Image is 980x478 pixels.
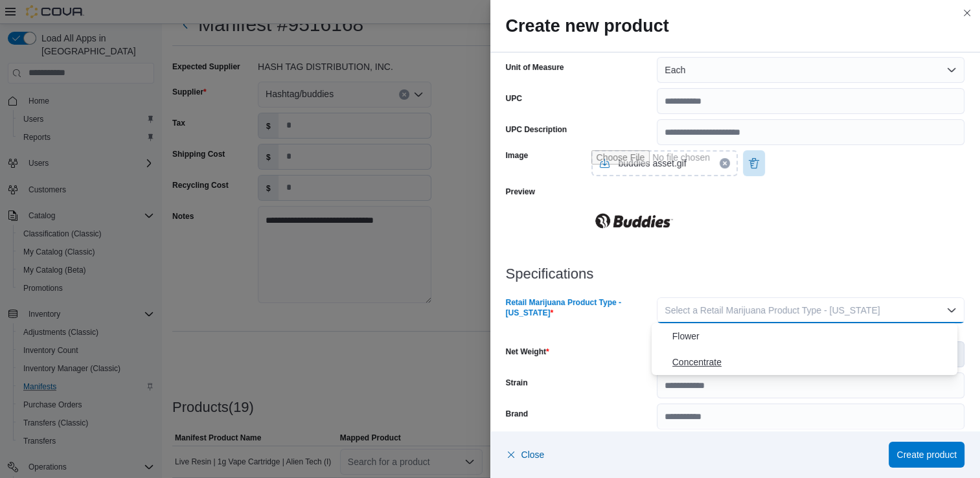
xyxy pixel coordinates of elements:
label: Image [506,150,529,161]
span: Close [521,448,545,461]
h2: Create new product [506,16,965,36]
button: Select a Retail Marijuana Product Type - [US_STATE] [657,297,964,323]
label: Strain [506,378,528,388]
span: Create product [896,448,957,461]
span: Flower [672,328,953,344]
button: Clear selected files [720,158,730,168]
button: Close this dialog [959,5,975,21]
img: ce15984a-2cea-422c-a675-2837197f74f4.gif [591,181,674,264]
label: Unit of Measure [506,62,564,73]
input: Use aria labels when no actual label is in use [591,150,738,176]
h3: Specifications [506,266,965,282]
label: UPC [506,93,522,104]
label: UPC Description [506,124,567,135]
button: Create product [889,442,964,468]
span: Select a Retail Marijuana Product Type - [US_STATE] [665,305,880,315]
div: Select listbox [652,323,958,375]
label: Preview [506,187,535,197]
button: Close [506,442,545,468]
span: Concentrate [672,354,953,370]
label: Net Weight [506,347,549,357]
label: Brand [506,409,529,419]
button: Each [657,57,964,83]
label: Retail Marijuana Product Type - [US_STATE] [506,297,652,318]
